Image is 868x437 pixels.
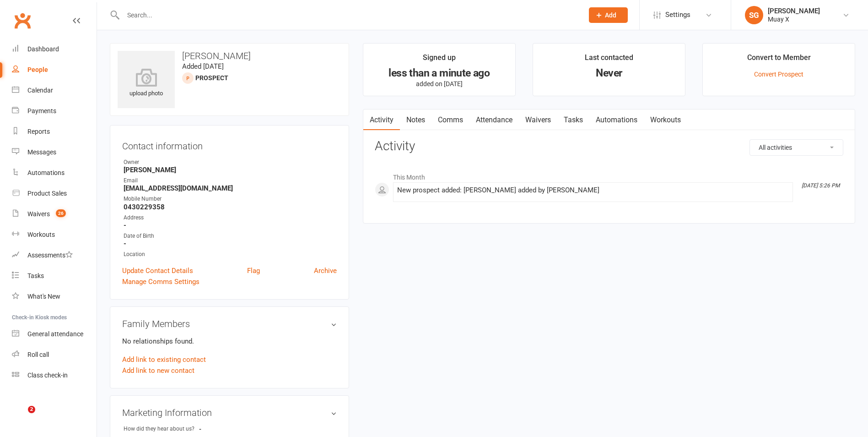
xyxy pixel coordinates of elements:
a: Messages [12,142,97,163]
span: Settings [665,5,690,25]
a: Waivers 26 [12,204,97,224]
a: Archive [314,265,337,276]
div: New prospect added: [PERSON_NAME] added by [PERSON_NAME] [397,186,789,194]
div: less than a minute ago [372,68,507,78]
div: [PERSON_NAME] [768,7,820,15]
strong: - [199,426,252,432]
a: What's New [12,286,97,307]
h3: [PERSON_NAME] [118,51,341,61]
input: Search... [120,9,577,22]
a: Tasks [12,266,97,286]
div: Email [124,176,337,185]
button: Add [589,7,628,23]
a: Notes [400,109,431,131]
div: Assessments [27,251,73,259]
iframe: Intercom live chat [9,406,31,428]
a: Waivers [519,109,557,131]
a: Product Sales [12,183,97,204]
div: Address [124,213,337,222]
div: Reports [27,128,50,135]
a: Flag [247,265,260,276]
a: Assessments [12,245,97,266]
h3: Activity [375,139,843,153]
div: People [27,66,48,73]
div: What's New [27,293,60,300]
snap: prospect [195,74,228,82]
a: Convert Prospect [754,71,803,78]
strong: 0430229358 [124,203,337,211]
div: Location [124,250,337,259]
a: Tasks [557,109,589,131]
strong: - [124,221,337,229]
div: Muay X [768,15,820,23]
div: Calendar [27,87,53,94]
li: This Month [375,168,843,182]
a: Dashboard [12,39,97,60]
div: Roll call [27,351,49,358]
a: Clubworx [11,9,34,32]
a: General attendance kiosk mode [12,324,97,344]
a: Manage Comms Settings [122,276,199,287]
p: added on [DATE] [372,80,507,87]
div: Owner [124,158,337,167]
a: Reports [12,121,97,142]
h3: Marketing Information [122,408,337,418]
div: Messages [27,148,56,156]
p: No relationships found. [122,336,337,347]
div: Tasks [27,272,44,279]
div: Mobile Number [124,195,337,203]
h3: Contact information [122,137,337,151]
a: Automations [12,163,97,183]
time: Added [DATE] [182,62,224,71]
div: Last contacted [585,52,633,68]
span: 26 [56,209,66,217]
a: Add link to existing contact [122,354,206,365]
a: Class kiosk mode [12,365,97,386]
div: Waivers [27,210,50,218]
div: Product Sales [27,190,67,197]
div: Signed up [423,52,456,68]
a: Attendance [469,109,519,131]
a: Automations [589,109,644,131]
div: SG [745,6,763,24]
div: General attendance [27,330,83,338]
a: Payments [12,101,97,121]
div: Date of Birth [124,232,337,240]
div: Convert to Member [747,52,811,68]
span: Add [605,11,616,19]
a: Activity [363,109,400,131]
a: Roll call [12,344,97,365]
a: Workouts [12,224,97,245]
h3: Family Members [122,319,337,329]
div: Automations [27,169,65,176]
a: Calendar [12,80,97,101]
div: upload photo [118,68,175,98]
div: Payments [27,107,56,115]
a: Add link to new contact [122,365,194,376]
strong: - [124,240,337,248]
div: Workouts [27,231,55,238]
a: Comms [431,109,469,131]
a: People [12,60,97,80]
div: How did they hear about us? [124,425,199,433]
span: 2 [28,406,35,413]
a: Workouts [644,109,687,131]
a: Update Contact Details [122,265,193,276]
strong: [PERSON_NAME] [124,166,337,174]
div: Never [541,68,677,78]
div: Class check-in [27,371,68,379]
strong: [EMAIL_ADDRESS][DOMAIN_NAME] [124,184,337,192]
i: [DATE] 5:26 PM [802,182,840,189]
div: Dashboard [27,45,59,53]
